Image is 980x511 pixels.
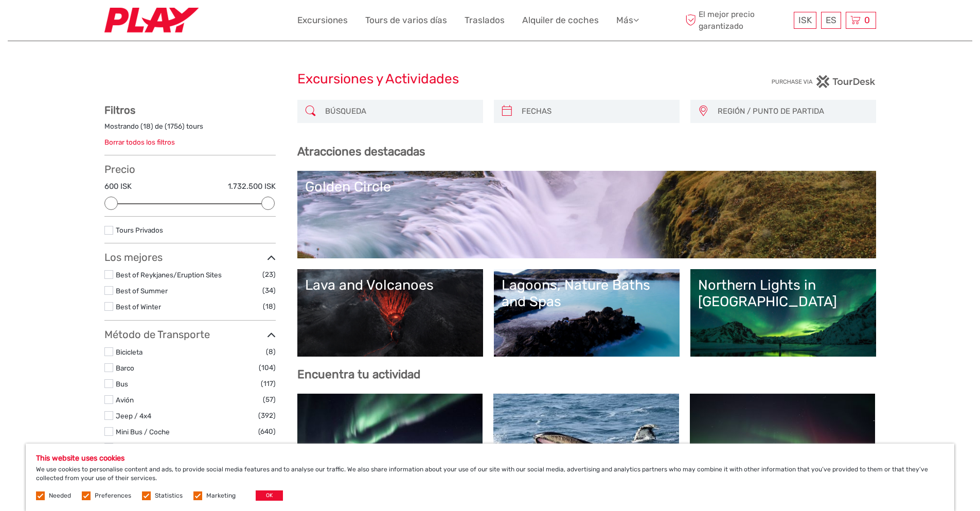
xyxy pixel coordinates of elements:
a: Northern Lights in [GEOGRAPHIC_DATA] [698,277,868,349]
label: 1756 [167,121,182,131]
span: (640) [258,426,276,437]
a: Jeep / 4x4 [116,412,151,420]
a: Borrar todos los filtros [104,138,175,146]
span: (8) [266,346,276,358]
a: Bicicleta [116,348,142,356]
label: Marketing [206,491,236,500]
label: Preferences [95,491,131,500]
a: Best of Winter [116,303,161,311]
b: Atracciones destacadas [297,145,425,158]
a: Best of Summer [116,287,168,295]
img: PurchaseViaTourDesk.png [771,75,876,88]
span: (104) [259,362,276,374]
a: Bus [116,380,128,388]
h1: Excursiones y Actividades [297,71,683,87]
span: (34) [262,285,276,296]
a: Mini Bus / Coche [116,428,170,436]
a: Tours de varios días [365,13,447,28]
a: Golden Circle [305,179,868,251]
label: Statistics [155,491,183,500]
input: BÚSQUEDA [321,102,478,120]
span: (169) [259,442,276,453]
h5: This website uses cookies [36,454,944,463]
label: 18 [143,121,151,131]
span: (23) [262,269,276,280]
a: Alquiler de coches [522,13,599,28]
button: OK [256,490,283,501]
span: El mejor precio garantizado [683,9,791,31]
h3: Método de Transporte [104,328,276,341]
span: (57) [263,394,276,406]
div: Lava and Volcanoes [305,277,475,293]
a: Más [616,13,639,28]
a: Tours Privados [116,226,163,234]
div: Lagoons, Nature Baths and Spas [502,277,672,310]
span: (18) [263,301,276,312]
div: Golden Circle [305,179,868,195]
button: Open LiveChat chat widget [118,16,131,28]
span: (117) [261,378,276,390]
label: 600 ISK [104,181,132,192]
div: ES [821,12,841,29]
p: We're away right now. Please check back later! [14,18,116,26]
strong: Filtros [104,104,135,116]
div: We use cookies to personalise content and ads, to provide social media features and to analyse ou... [26,444,954,511]
h3: Los mejores [104,251,276,263]
label: Needed [49,491,71,500]
div: Mostrando ( ) de ( ) tours [104,121,276,137]
button: REGIÓN / PUNTO DE PARTIDA [713,103,871,120]
a: Lagoons, Nature Baths and Spas [502,277,672,349]
h3: Precio [104,163,276,175]
input: FECHAS [518,102,674,120]
div: Northern Lights in [GEOGRAPHIC_DATA] [698,277,868,310]
a: Avión [116,396,134,404]
a: Best of Reykjanes/Eruption Sites [116,271,222,279]
span: 0 [863,15,871,25]
a: Barco [116,364,134,372]
span: ISK [798,15,812,25]
b: Encuentra tu actividad [297,367,420,381]
a: Lava and Volcanoes [305,277,475,349]
span: (392) [258,410,276,421]
img: Fly Play [104,8,199,33]
label: 1.732.500 ISK [228,181,276,192]
a: Traslados [465,13,505,28]
a: Excursiones [297,13,348,28]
